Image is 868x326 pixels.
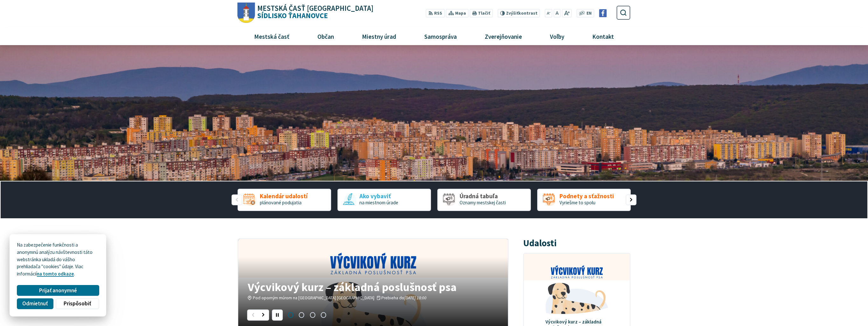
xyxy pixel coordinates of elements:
[257,5,373,12] span: Mestská časť [GEOGRAPHIC_DATA]
[258,309,269,320] div: Nasledujúci slajd
[548,28,567,45] span: Voľby
[232,194,242,205] div: Predošlý slajd
[581,28,626,45] a: Kontakt
[315,28,336,45] span: Občan
[238,189,331,211] a: Kalendár udalostí plánované podujatia
[238,3,373,23] a: Logo Sídlisko Ťahanovce, prejsť na domovskú stránku.
[506,10,518,16] span: Zvýšiť
[626,194,636,205] div: Nasledujúci slajd
[255,5,374,19] h1: Sídlisko Ťahanovce
[523,238,557,248] h3: Udalosti
[537,189,631,211] div: 4 / 5
[587,10,592,17] span: EN
[248,281,498,293] h4: Výcvikový kurz – základná poslušnosť psa
[350,28,408,45] a: Miestny úrad
[460,200,506,206] span: Oznamy mestskej časti
[238,3,255,23] img: Prejsť na domovskú stránku
[17,298,53,309] button: Odmietnuť
[470,9,493,17] button: Tlačiť
[404,295,427,301] em: [DATE] 18:00
[337,189,431,211] div: 2 / 5
[272,309,283,320] div: Pozastaviť pohyb slajdera
[460,193,506,200] span: Úradná tabuľa
[426,9,445,17] a: RSS
[337,189,431,211] a: Ako vybaviť na miestnom úrade
[545,9,552,17] button: Zmenšiť veľkosť písma
[437,189,531,211] div: 3 / 5
[17,241,99,278] p: Na zabezpečenie funkčnosti a anonymnú analýzu návštevnosti táto webstránka ukladá do vášho prehli...
[473,28,534,45] a: Zverejňovanie
[253,295,374,301] span: Pod oporným múrom na [GEOGRAPHIC_DATA] [GEOGRAPHIC_DATA]
[478,11,490,16] span: Tlačiť
[252,28,292,45] span: Mestská časť
[446,9,469,17] a: Mapa
[39,287,77,294] span: Prijať anonymné
[359,193,398,200] span: Ako vybaviť
[599,9,607,17] img: Prejsť na Facebook stránku
[562,9,572,17] button: Zväčšiť veľkosť písma
[22,300,48,307] span: Odmietnuť
[585,10,594,17] a: EN
[306,28,345,45] a: Občan
[434,10,442,17] span: RSS
[537,189,631,211] a: Podnety a sťažnosti Vyriešme to spolu
[359,28,399,45] span: Miestny úrad
[260,193,308,200] span: Kalendár udalostí
[56,298,99,309] button: Prispôsobiť
[260,200,302,206] span: plánované podujatia
[437,189,531,211] a: Úradná tabuľa Oznamy mestskej časti
[381,295,427,301] span: Prebieha do
[64,300,91,307] span: Prispôsobiť
[318,309,329,320] span: Prejsť na slajd 4
[285,309,296,320] span: Prejsť na slajd 1
[497,9,540,17] button: Zvýšiťkontrast
[559,200,595,206] span: Vyriešme to spolu
[559,193,614,200] span: Podnety a sťažnosti
[242,28,301,45] a: Mestská časť
[247,309,258,320] div: Predošlý slajd
[538,28,576,45] a: Voľby
[455,10,466,17] span: Mapa
[296,309,307,320] span: Prejsť na slajd 2
[307,309,318,320] span: Prejsť na slajd 3
[359,200,398,206] span: na miestnom úrade
[506,11,538,16] span: kontrast
[413,28,469,45] a: Samospráva
[553,9,560,17] button: Nastaviť pôvodnú veľkosť písma
[17,285,99,296] button: Prijať anonymné
[422,28,459,45] span: Samospráva
[482,28,524,45] span: Zverejňovanie
[37,271,74,277] a: na tomto odkaze
[590,28,616,45] span: Kontakt
[238,189,331,211] div: 1 / 5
